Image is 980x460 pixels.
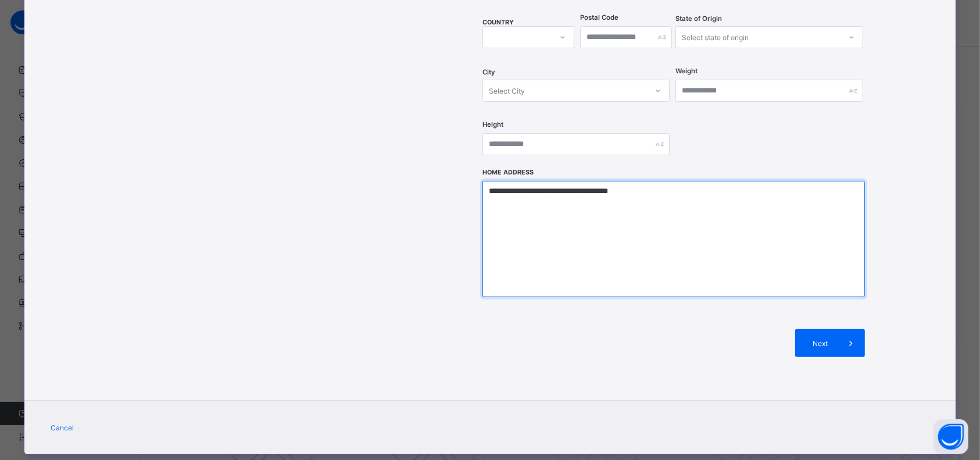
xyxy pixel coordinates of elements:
span: State of Origin [675,15,722,23]
div: Select City [489,80,525,102]
span: COUNTRY [482,19,514,26]
label: Weight [675,67,698,75]
span: Next [804,339,837,348]
button: Open asap [933,419,968,454]
label: Height [482,120,503,129]
span: City [482,68,495,76]
span: Cancel [51,423,74,432]
label: Postal Code [580,13,618,22]
div: Select state of origin [682,26,749,48]
label: Home Address [482,169,534,176]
